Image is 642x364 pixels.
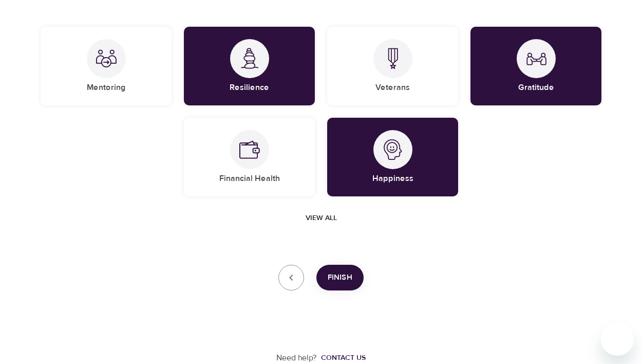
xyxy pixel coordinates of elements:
[184,27,315,105] div: ResilienceResilience
[87,82,126,93] h5: Mentoring
[96,48,117,69] img: Mentoring
[239,48,260,69] img: Resilience
[301,209,341,228] button: View all
[526,48,546,69] img: Gratitude
[317,353,366,363] a: Contact us
[383,139,403,160] img: Happiness
[276,352,317,364] p: Need help?
[601,323,634,356] iframe: Button to launch messaging window
[219,173,280,184] h5: Financial Health
[518,82,554,93] h5: Gratitude
[327,27,458,105] div: VeteransVeterans
[316,265,364,290] button: Finish
[184,118,315,196] div: Financial HealthFinancial Health
[230,82,269,93] h5: Resilience
[328,271,352,284] span: Finish
[372,173,413,184] h5: Happiness
[470,27,601,105] div: GratitudeGratitude
[41,27,172,105] div: MentoringMentoring
[375,82,410,93] h5: Veterans
[321,353,366,363] div: Contact us
[327,118,458,196] div: HappinessHappiness
[383,48,403,69] img: Veterans
[306,212,337,225] span: View all
[239,139,260,160] img: Financial Health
